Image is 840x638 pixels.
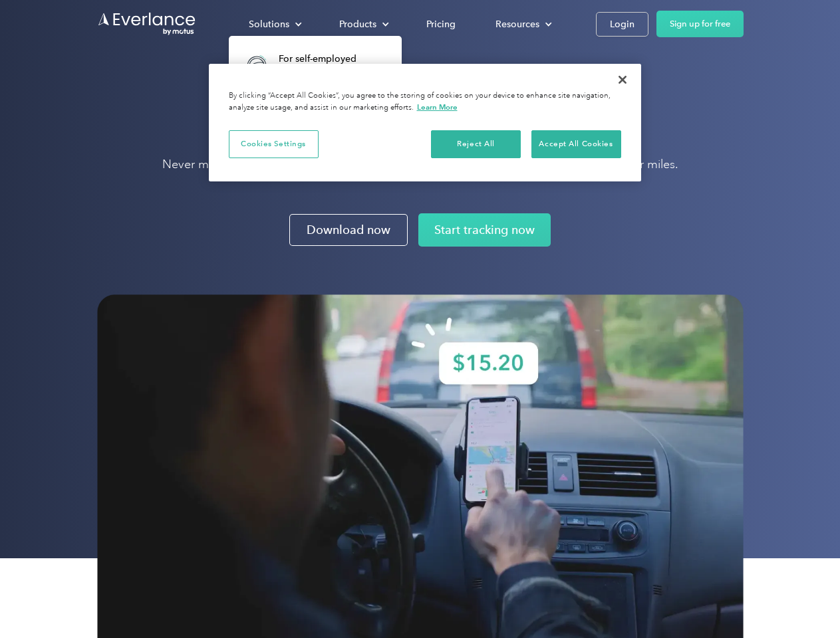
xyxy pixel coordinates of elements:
[482,13,563,36] div: Resources
[97,11,197,37] a: Go to homepage
[596,12,648,37] a: Login
[229,130,319,158] button: Cookies Settings
[431,130,521,158] button: Reject All
[229,36,402,152] nav: Solutions
[162,106,678,144] h1: Automatic mileage tracker
[531,130,621,158] button: Accept All Cookies
[426,16,456,33] div: Pricing
[417,102,458,112] a: More information about your privacy, opens in a new tab
[418,213,551,247] a: Start tracking now
[339,16,376,33] div: Products
[162,156,678,172] p: Never miss a mile with the Everlance mileage tracker app. Set it, forget it and track all your mi...
[610,16,634,33] div: Login
[209,64,641,181] div: Cookie banner
[289,214,407,246] a: Download now
[656,11,744,37] a: Sign up for free
[279,53,369,66] div: For self-employed
[413,13,469,36] a: Pricing
[209,64,641,181] div: Privacy
[249,16,289,33] div: Solutions
[229,90,621,114] div: By clicking “Accept All Cookies”, you agree to the storing of cookies on your device to enhance s...
[235,13,313,36] div: Solutions
[235,44,376,87] a: For self-employedMaximize tax deductions
[495,16,539,33] div: Resources
[326,13,400,36] div: Products
[608,65,637,94] button: Close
